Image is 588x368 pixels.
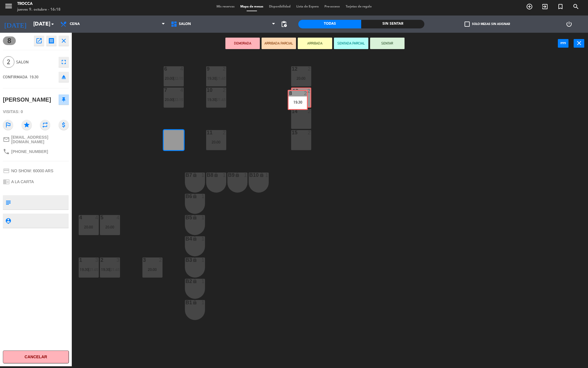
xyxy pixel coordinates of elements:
span: 21:45 [217,97,226,102]
div: B8 [207,173,207,178]
a: mail_outline[EMAIL_ADDRESS][DOMAIN_NAME] [3,135,69,144]
i: outlined_flag [3,120,13,130]
span: Tarjetas de regalo [343,5,375,8]
i: lock [192,215,197,220]
span: 8 [3,36,16,45]
i: mail_outline [3,136,10,143]
span: 22:15 [174,76,183,81]
span: 21:45 [111,267,119,272]
span: A LA CARTA [11,179,34,184]
span: | [216,76,217,81]
button: SENTAR [370,38,405,49]
div: [PERSON_NAME] [3,95,51,104]
button: ARRIBADA [298,38,332,49]
span: Pre-acceso [322,5,343,8]
i: person_pin [5,218,11,224]
span: 19:30 [80,267,89,272]
span: check_box_outline_blank [465,22,470,27]
i: lock [192,300,197,305]
button: DEMORADA [225,38,260,49]
i: arrow_drop_down [49,21,56,28]
span: 19:30 [207,76,216,81]
span: 22:15 [174,97,183,102]
i: close [576,40,583,47]
i: subject [5,199,11,206]
div: 1 [202,257,205,263]
div: 4 [117,215,120,220]
i: repeat [40,120,50,130]
div: 2 [308,109,311,114]
i: credit_card [3,167,10,174]
div: 4 [180,66,184,71]
i: star [22,120,32,130]
div: jueves 9. octubre - 16:18 [17,7,61,13]
button: fullscreen [59,57,69,67]
button: ARRIBADA PARCIAL [262,38,296,49]
div: 2 [308,130,311,135]
div: 15 [292,130,292,135]
div: 20:00 [100,225,120,229]
i: add_circle_outline [526,3,533,10]
span: 2 [3,56,14,68]
span: 19:30 [30,75,38,79]
span: SALON [16,59,56,65]
span: | [173,76,174,81]
div: 2 [223,130,226,135]
i: lock [192,257,197,262]
span: SALON [179,22,191,26]
div: 1 [202,194,205,199]
div: 9 [207,66,207,71]
span: 19:30 [207,97,216,102]
i: lock [192,173,197,177]
div: 2 [223,88,226,93]
i: lock [192,194,197,199]
span: 21:45 [217,76,226,81]
button: open_in_new [34,36,44,46]
button: Cancelar [3,350,69,363]
div: 1 [244,173,247,178]
div: 2 [308,66,311,71]
span: Lista de Espera [293,5,322,8]
div: 20:00 [79,225,99,229]
div: 3 [95,257,99,263]
i: power_settings_new [566,21,572,28]
div: 2 [223,66,226,71]
span: Mis reservas [214,5,237,8]
span: 20:00 [165,76,174,81]
div: 6 [164,66,165,71]
i: exit_to_app [541,3,548,10]
div: Sin sentar [361,20,424,28]
div: 1 [202,300,205,305]
div: 1 [202,215,205,220]
div: b10 [249,173,249,178]
div: 4 [180,88,184,93]
button: close [59,36,69,46]
div: Todas [298,20,361,28]
div: 7 [164,88,165,93]
button: receipt [46,36,57,46]
span: CONFIRMADA [3,75,28,79]
i: attach_money [59,120,69,130]
i: menu [4,2,13,10]
span: 21:45 [89,267,98,272]
i: eject [60,73,67,80]
i: power_input [560,40,567,47]
i: lock [192,279,197,284]
i: open_in_new [36,37,42,44]
div: 14 [292,109,292,114]
div: 2 [307,88,310,94]
i: close [60,37,67,44]
i: lock [235,173,240,177]
i: fullscreen [60,59,67,65]
div: 11 [207,130,207,135]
